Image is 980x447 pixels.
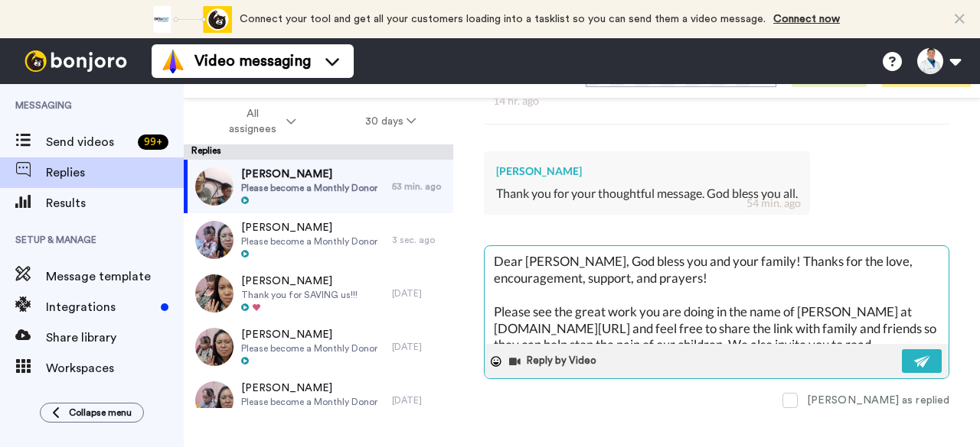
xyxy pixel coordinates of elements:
img: 018a158b-8db8-4271-bb1c-eef8213c5b51-thumb.jpg [195,328,234,366]
div: [PERSON_NAME] [496,164,798,179]
a: [PERSON_NAME]Please become a Monthly Donor[DATE] [184,374,453,427]
span: All assignees [221,106,283,137]
div: 99 + [138,134,168,150]
textarea: Dear [PERSON_NAME], God bless you and your family! Thanks for the love, encouragement, support, a... [485,246,949,344]
button: Reply by Video [508,350,601,373]
span: Message template [46,267,184,286]
span: Connect your tool and get all your customers loading into a tasklist so you can send them a video... [240,14,766,24]
div: [DATE] [392,394,446,407]
span: Workspaces [46,359,184,377]
div: 14 hr. ago [493,93,940,109]
a: [PERSON_NAME]Please become a Monthly Donor3 sec. ago [184,213,453,267]
div: 3 sec. ago [392,234,446,246]
div: [DATE] [392,287,446,300]
img: vm-color.svg [161,49,185,73]
span: [PERSON_NAME] [241,220,377,235]
div: [DATE] [392,341,446,353]
a: [PERSON_NAME]Thank you for SAVING us!!![DATE] [184,267,453,320]
a: [PERSON_NAME]Please become a Monthly Donor[DATE] [184,320,453,374]
button: Collapse menu [40,403,144,423]
span: Please become a Monthly Donor [241,235,377,248]
span: Results [46,194,184,212]
a: Connect now [773,14,840,24]
div: [PERSON_NAME] as replied [807,393,949,408]
span: Replies [46,164,184,182]
span: [PERSON_NAME] [241,274,358,289]
span: Share library [46,329,184,347]
div: Replies [184,144,453,160]
img: send-white.svg [914,355,931,368]
div: Thank you for your thoughtful message. God bless you all. [496,185,798,202]
span: Collapse menu [69,407,132,419]
img: d3e1fe70-ff4d-4ce9-91b8-8e4f77963c02-thumb.jpg [195,381,234,419]
a: [PERSON_NAME]Please become a Monthly Donor53 min. ago [184,160,453,213]
span: Please become a Monthly Donor [241,396,377,408]
img: bj-logo-header-white.svg [18,50,133,72]
div: 54 min. ago [746,196,801,211]
span: [PERSON_NAME] [241,381,377,396]
span: [PERSON_NAME] [241,327,377,342]
img: be357946-141f-44d1-9052-ebfb6f074104-thumb.jpg [195,274,234,313]
div: 53 min. ago [392,180,446,193]
span: [PERSON_NAME] [241,167,377,182]
button: All assignees [187,100,331,143]
img: a4335107-551e-4859-98f1-cf83023e92a9-thumb.jpg [195,167,234,206]
span: Please become a Monthly Donor [241,182,377,194]
span: Video messaging [194,50,311,72]
div: animation [148,6,232,33]
span: Please become a Monthly Donor [241,342,377,355]
img: 884b6932-046d-4a6f-88fb-6b8485325e3b-thumb.jpg [195,221,234,259]
span: Integrations [46,298,155,316]
button: 30 days [331,108,451,135]
span: Send videos [46,133,132,151]
span: Thank you for SAVING us!!! [241,289,358,301]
